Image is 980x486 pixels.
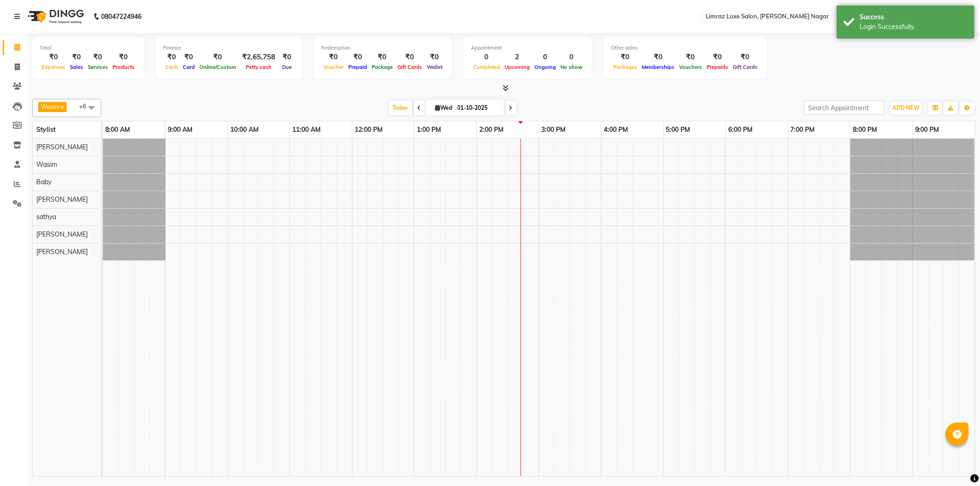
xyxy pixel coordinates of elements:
div: Finance [163,44,295,52]
b: 08047224946 [101,4,142,29]
a: 8:00 PM [850,123,879,136]
span: Voucher [321,64,346,70]
div: Login Successfully. [860,22,968,32]
div: 0 [532,52,558,62]
div: Success [860,12,968,22]
span: +6 [79,102,93,110]
a: 2:00 PM [477,123,506,136]
span: Sales [68,64,85,70]
div: ₹0 [110,52,137,62]
span: Vouchers [677,64,704,70]
a: 7:00 PM [788,123,817,136]
a: 3:00 PM [539,123,568,136]
div: Other sales [611,44,760,52]
a: 11:00 AM [290,123,323,136]
span: Online/Custom [197,64,238,70]
div: ₹0 [369,52,395,62]
span: Upcoming [502,64,532,70]
span: Wed [433,104,455,111]
span: Packages [611,64,640,70]
span: Card [181,64,197,70]
span: Wasim [41,103,60,110]
span: [PERSON_NAME] [36,230,88,238]
span: Gift Cards [395,64,425,70]
span: Prepaids [704,64,731,70]
span: Ongoing [532,64,558,70]
div: 0 [558,52,585,62]
span: [PERSON_NAME] [36,248,88,256]
div: 0 [471,52,502,62]
a: 9:00 AM [165,123,195,136]
span: [PERSON_NAME] [36,143,88,151]
span: Prepaid [346,64,369,70]
span: Stylist [36,125,56,134]
a: 6:00 PM [726,123,755,136]
span: Services [85,64,110,70]
span: Wasim [36,160,57,169]
div: ₹0 [611,52,640,62]
div: Redemption [321,44,445,52]
div: ₹0 [163,52,181,62]
div: ₹0 [731,52,760,62]
div: ₹0 [279,52,295,62]
span: Products [110,64,137,70]
a: 5:00 PM [664,123,693,136]
img: logo [23,4,86,29]
span: Expenses [40,64,68,70]
div: Total [40,44,137,52]
span: Petty cash [244,64,274,70]
span: Memberships [640,64,677,70]
div: 2 [502,52,532,62]
span: Completed [471,64,502,70]
span: Wallet [425,64,445,70]
div: ₹0 [197,52,238,62]
span: [PERSON_NAME] [36,195,88,203]
span: Due [280,64,294,70]
a: 4:00 PM [601,123,630,136]
span: Cash [163,64,181,70]
span: No show [558,64,585,70]
div: ₹0 [704,52,731,62]
a: x [60,103,64,110]
a: 10:00 AM [228,123,261,136]
a: 8:00 AM [103,123,132,136]
a: 1:00 PM [414,123,443,136]
a: 12:00 PM [352,123,385,136]
a: 9:00 PM [913,123,942,136]
div: Appointment [471,44,585,52]
div: ₹0 [181,52,197,62]
span: Baby [36,178,51,186]
span: sathya [36,213,56,221]
div: ₹0 [425,52,445,62]
span: Package [369,64,395,70]
div: ₹0 [677,52,704,62]
span: Gift Cards [731,64,760,70]
div: ₹0 [346,52,369,62]
span: Today [389,101,412,115]
input: Search Appointment [804,101,884,115]
div: ₹0 [321,52,346,62]
div: ₹0 [68,52,85,62]
div: ₹0 [640,52,677,62]
div: ₹2,65,758 [238,52,279,62]
div: ₹0 [85,52,110,62]
div: ₹0 [395,52,425,62]
span: ADD NEW [892,104,919,111]
div: ₹0 [40,52,68,62]
button: ADD NEW [890,102,922,114]
input: 2025-10-01 [455,101,501,115]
